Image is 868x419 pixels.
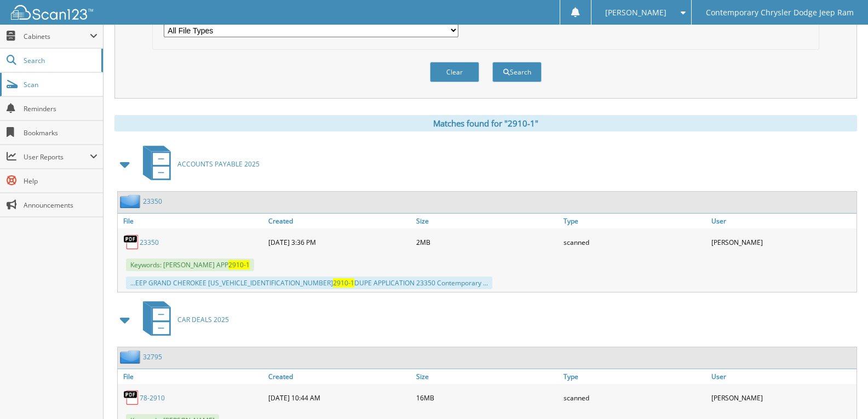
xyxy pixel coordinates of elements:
[561,369,709,384] a: Type
[605,9,666,16] span: [PERSON_NAME]
[24,176,97,186] span: Help
[24,128,97,137] span: Bookmarks
[177,315,229,324] span: CAR DEALS 2025
[24,56,96,65] span: Search
[140,238,159,247] a: 23350
[136,142,260,186] a: ACCOUNTS PAYABLE 2025
[24,152,90,162] span: User Reports
[136,298,229,341] a: CAR DEALS 2025
[413,369,561,384] a: Size
[24,104,97,113] span: Reminders
[140,393,165,403] a: 78-2910
[492,62,542,82] button: Search
[266,387,413,409] div: [DATE] 10:44 AM
[266,231,413,253] div: [DATE] 3:36 PM
[143,197,162,206] a: 23350
[413,387,561,409] div: 16MB
[709,214,856,228] a: User
[143,352,162,361] a: 32795
[266,369,413,384] a: Created
[430,62,479,82] button: Clear
[126,277,492,289] div: ...EEP GRAND CHEROKEE [US_VEHICLE_IDENTIFICATION_NUMBER] DUPE APPLICATION 23350 Contemporary ...
[709,369,856,384] a: User
[24,32,90,41] span: Cabinets
[709,231,856,253] div: [PERSON_NAME]
[120,194,143,208] img: folder2.png
[561,214,709,228] a: Type
[123,389,140,406] img: PDF.png
[266,214,413,228] a: Created
[177,159,260,169] span: ACCOUNTS PAYABLE 2025
[561,231,709,253] div: scanned
[813,366,868,419] iframe: Chat Widget
[561,387,709,409] div: scanned
[11,5,93,20] img: scan123-logo-white.svg
[413,214,561,228] a: Size
[114,115,857,131] div: Matches found for "2910-1"
[123,234,140,250] img: PDF.png
[126,259,254,271] span: Keywords: [PERSON_NAME] APP
[118,214,266,228] a: File
[118,369,266,384] a: File
[709,387,856,409] div: [PERSON_NAME]
[413,231,561,253] div: 2MB
[24,200,97,210] span: Announcements
[24,80,97,89] span: Scan
[120,350,143,364] img: folder2.png
[333,278,354,288] span: 2910-1
[706,9,854,16] span: Contemporary Chrysler Dodge Jeep Ram
[228,260,250,269] span: 2910-1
